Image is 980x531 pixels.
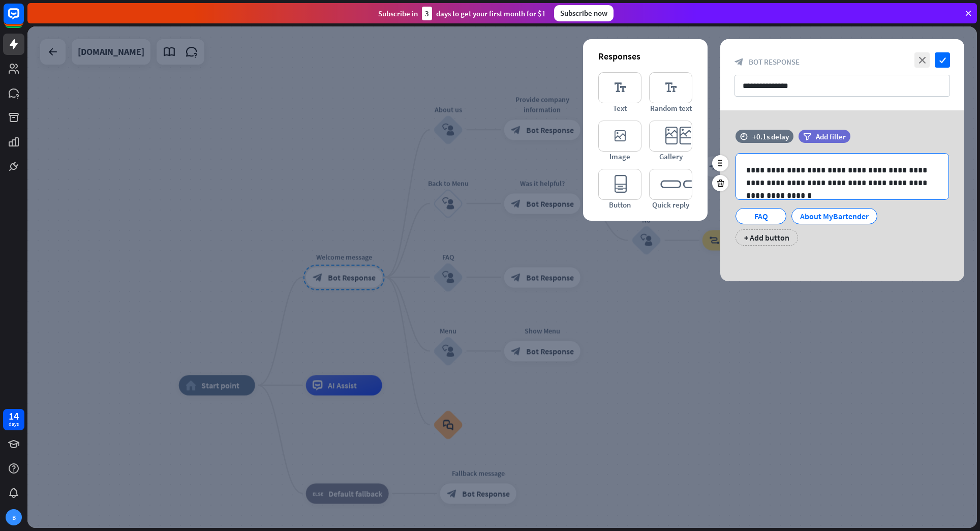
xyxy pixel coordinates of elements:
[3,409,24,430] a: 14 days
[803,133,811,140] i: filter
[554,5,614,21] div: Subscribe now
[9,411,19,421] div: 14
[740,133,748,140] i: time
[734,57,744,67] i: block_bot_response
[378,7,546,20] div: Subscribe in days to get your first month for $1
[914,52,930,68] i: close
[752,132,789,141] div: +0.1s delay
[9,421,19,428] div: days
[6,509,22,525] div: B
[8,4,39,35] button: Open LiveChat chat widget
[800,209,869,224] div: About MyBartender
[816,132,846,141] span: Add filter
[736,229,798,246] div: + Add button
[935,52,950,68] i: check
[744,209,778,224] div: FAQ
[422,7,432,20] div: 3
[749,57,800,67] span: Bot Response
